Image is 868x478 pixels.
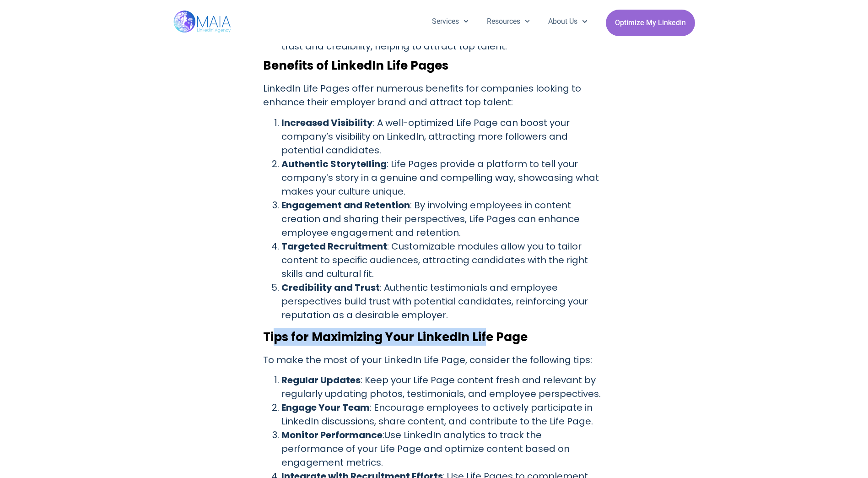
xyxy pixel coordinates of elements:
span: Optimize My Linkedin [615,14,686,32]
li: : Keep your Life Page content fresh and relevant by regularly updating photos, testimonials, and ... [281,373,605,401]
li: :Use LinkedIn analytics to track the performance of your Life Page and optimize content based on ... [281,428,605,469]
a: Optimize My Linkedin [606,10,695,36]
li: : By involving employees in content creation and sharing their perspectives, Life Pages can enhan... [281,198,605,239]
li: : Life Pages provide a platform to tell your company’s story in a genuine and compelling way, sho... [281,157,605,198]
nav: Menu [423,10,597,33]
p: LinkedIn Life Pages offer numerous benefits for companies looking to enhance their employer brand... [263,81,605,109]
strong: Tips for Maximizing Your LinkedIn Life Page [263,329,528,345]
a: Resources [478,10,539,33]
strong: Increased Visibility [281,116,373,129]
strong: Benefits of LinkedIn Life Pages [263,57,448,74]
li: : Encourage employees to actively participate in LinkedIn discussions, share content, and contrib... [281,401,605,428]
strong: Monitor Performance [281,429,383,441]
li: : Authentic testimonials and employee perspectives build trust with potential candidates, reinfor... [281,281,605,322]
strong: Engagement and Retention [281,199,410,212]
p: To make the most of your LinkedIn Life Page, consider the following tips: [263,353,605,367]
strong: Regular Updates [281,374,361,386]
strong: Engage Your Team [281,401,370,414]
li: : A well-optimized Life Page can boost your company’s visibility on LinkedIn, attracting more fol... [281,116,605,157]
a: About Us [539,10,596,33]
strong: Authentic Storytelling [281,158,387,170]
strong: Credibility and Trust [281,281,380,294]
a: Services [423,10,478,33]
strong: Targeted Recruitment [281,240,387,253]
li: : Customizable modules allow you to tailor content to specific audiences, attracting candidates w... [281,239,605,281]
